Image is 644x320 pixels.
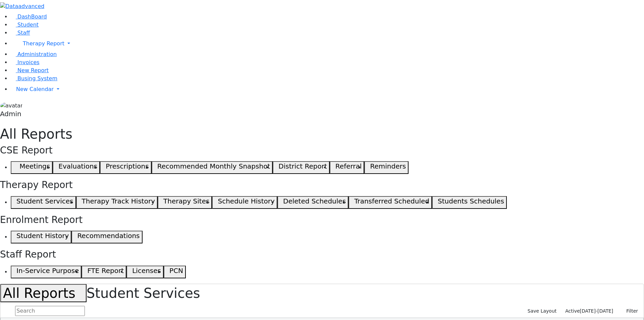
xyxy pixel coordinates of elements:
h5: Licenses [132,267,161,275]
button: Save Layout [525,306,559,316]
button: Therapy Sites [158,196,212,209]
h5: District Report [278,162,327,170]
button: Students Schedules [432,196,507,209]
button: Referral [330,161,365,174]
h5: PCN [169,267,183,275]
button: All Reports [0,284,87,302]
span: New Calendar [16,86,54,92]
a: Staff [11,30,30,36]
button: Filter [618,306,641,316]
a: Therapy Report [11,37,644,50]
h5: Schedule History [218,197,275,205]
h5: Student History [16,232,69,240]
span: Busing System [17,75,57,82]
button: Student Services [11,196,76,209]
h5: Therapy Sites [163,197,209,205]
h5: Therapy Track History [82,197,155,205]
span: Student [17,21,39,28]
h5: Transferred Scheduled [354,197,429,205]
a: DashBoard [11,13,47,20]
button: District Report [273,161,330,174]
button: Schedule History [212,196,277,209]
span: Active [565,308,580,314]
button: Student History [11,231,71,243]
a: Administration [11,51,57,57]
span: Therapy Report [23,40,64,47]
h5: FTE Report [87,267,124,275]
h5: Recommendations [77,232,140,240]
h5: Meetings [19,162,50,170]
button: Prescriptions [100,161,151,174]
h5: Deleted Schedules [283,197,346,205]
h5: Prescriptions [106,162,149,170]
span: Staff [17,30,30,36]
button: Deleted Schedules [277,196,348,209]
h1: Student Services [0,284,644,302]
button: Meetings [11,161,53,174]
a: New Calendar [11,83,644,96]
h5: Evaluations [58,162,97,170]
a: Student [11,21,39,28]
h5: Referral [335,162,362,170]
span: [DATE]-[DATE] [580,308,613,314]
button: Transferred Scheduled [348,196,432,209]
button: Recommended Monthly Snapshot [152,161,273,174]
span: Administration [17,51,57,57]
button: Reminders [364,161,409,174]
h5: Student Services [16,197,73,205]
h5: Students Schedules [438,197,504,205]
h5: Recommended Monthly Snapshot [157,162,270,170]
button: PCN [164,266,186,278]
span: New Report [17,67,49,74]
button: Recommendations [71,231,142,243]
a: Busing System [11,75,57,82]
span: DashBoard [17,13,47,20]
button: Licenses [126,266,164,278]
button: Therapy Track History [76,196,158,209]
input: Search [15,306,85,316]
button: In-Service Purpose [11,266,82,278]
button: FTE Report [82,266,126,278]
h5: In-Service Purpose [16,267,79,275]
button: Evaluations [53,161,100,174]
h5: Reminders [370,162,406,170]
a: Invoices [11,59,40,65]
a: New Report [11,67,49,74]
span: Invoices [17,59,40,65]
